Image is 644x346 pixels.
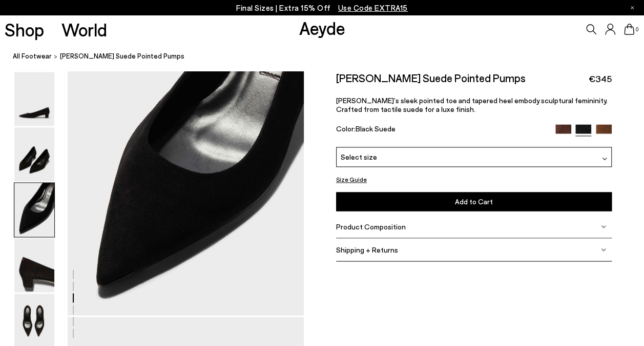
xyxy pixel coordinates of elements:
[338,3,408,12] span: Navigate to /collections/ss25-final-sizes
[336,124,547,136] div: Color:
[341,151,377,162] span: Select size
[455,197,493,206] span: Add to Cart
[14,238,54,292] img: Judi Suede Pointed Pumps - Image 4
[601,224,606,229] img: svg%3E
[14,72,54,126] img: Judi Suede Pointed Pumps - Image 1
[299,17,345,39] a: Aeyde
[601,247,606,252] img: svg%3E
[589,72,612,85] span: €345
[236,2,408,14] p: Final Sizes | Extra 15% Off
[336,71,526,84] h2: [PERSON_NAME] Suede Pointed Pumps
[60,51,184,62] span: [PERSON_NAME] Suede Pointed Pumps
[336,173,367,186] button: Size Guide
[356,124,396,133] span: Black Suede
[13,51,52,62] a: All Footwear
[14,127,54,181] img: Judi Suede Pointed Pumps - Image 2
[634,27,639,32] span: 0
[336,222,406,231] span: Product Composition
[5,21,44,39] a: Shop
[624,24,634,35] a: 0
[602,156,607,161] img: svg%3E
[61,21,107,39] a: World
[336,245,398,254] span: Shipping + Returns
[14,183,54,237] img: Judi Suede Pointed Pumps - Image 3
[336,96,612,113] p: [PERSON_NAME]’s sleek pointed toe and tapered heel embody sculptural femininity. Crafted from tac...
[336,192,612,211] button: Add to Cart
[13,43,644,71] nav: breadcrumb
